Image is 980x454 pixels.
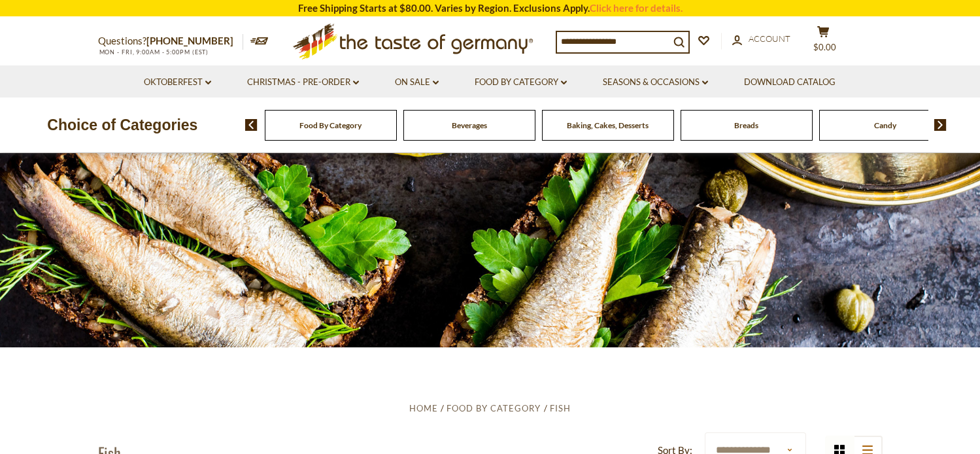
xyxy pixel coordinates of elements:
[550,403,571,413] a: Fish
[475,75,567,90] a: Food By Category
[452,120,487,130] a: Beverages
[144,75,211,90] a: Oktoberfest
[603,75,708,90] a: Seasons & Occasions
[732,32,790,46] a: Account
[934,119,947,131] img: next arrow
[98,33,243,50] p: Questions?
[395,75,439,90] a: On Sale
[744,75,836,90] a: Download Catalog
[409,403,438,413] a: Home
[590,2,683,14] a: Click here for details.
[567,120,649,130] a: Baking, Cakes, Desserts
[98,48,209,56] span: MON - FRI, 9:00AM - 5:00PM (EST)
[245,119,258,131] img: previous arrow
[146,35,233,46] a: [PHONE_NUMBER]
[749,33,790,44] span: Account
[813,42,836,52] span: $0.00
[734,120,758,130] a: Breads
[874,120,896,130] a: Candy
[299,120,362,130] a: Food By Category
[247,75,359,90] a: Christmas - PRE-ORDER
[804,26,843,58] button: $0.00
[447,403,541,413] a: Food By Category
